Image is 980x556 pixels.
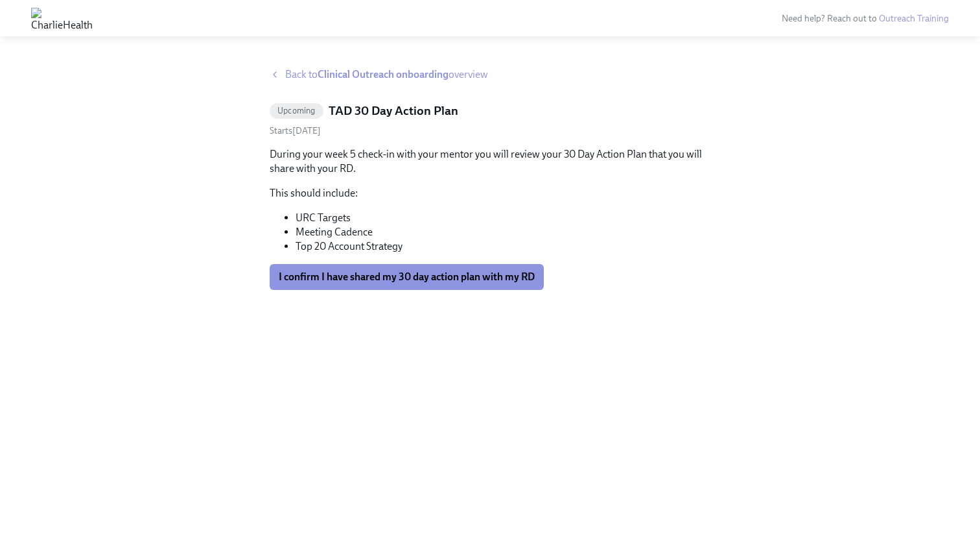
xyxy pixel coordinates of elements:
span: I confirm I have shared my 30 day action plan with my RD [279,271,535,284]
h5: TAD 30 Day Action Plan [329,103,458,119]
span: Back to overview [285,67,488,82]
li: Meeting Cadence [296,225,710,239]
span: Starts [DATE] [270,125,321,136]
span: Need help? Reach out to [782,13,949,24]
li: URC Targets [296,211,710,225]
strong: Clinical Outreach onboarding [318,68,449,80]
a: Back toClinical Outreach onboardingoverview [270,67,710,82]
p: This should include: [270,186,710,200]
a: Outreach Training [879,13,949,24]
p: During your week 5 check-in with your mentor you will review your 30 Day Action Plan that you wil... [270,147,710,176]
img: CharlieHealth [31,8,93,29]
button: I confirm I have shared my 30 day action plan with my RD [270,264,544,290]
span: Upcoming [270,106,323,115]
li: Top 20 Account Strategy [296,239,710,254]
